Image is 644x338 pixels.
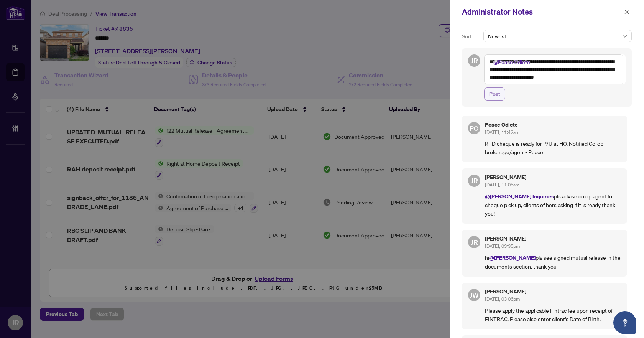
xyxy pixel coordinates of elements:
[471,237,478,247] span: JR
[489,88,500,100] span: Post
[471,55,478,66] span: JR
[485,139,621,156] p: RTD cheque is ready for P/U at HO. Notified Co-op brokerage/agent- Peace
[484,87,505,101] button: Post
[471,175,478,186] span: JR
[485,243,520,249] span: [DATE], 03:35pm
[485,193,554,200] span: @[PERSON_NAME] Inquiries
[485,129,519,135] span: [DATE], 11:42am
[485,192,621,218] p: pls advise co op agent for cheque pick up, clients of hers asking if it is ready thank you!
[489,254,536,261] span: @[PERSON_NAME]
[462,6,622,18] div: Administrator Notes
[485,253,621,270] p: hi pls see signed mutual release in the documents section, thank you
[613,311,636,334] button: Open asap
[485,289,621,294] h5: [PERSON_NAME]
[470,123,478,133] span: PO
[485,122,621,127] h5: Peace Odiete
[624,9,629,15] span: close
[485,296,520,302] span: [DATE], 03:06pm
[470,290,479,300] span: JW
[485,182,519,188] span: [DATE], 11:05am
[488,30,627,42] span: Newest
[485,175,621,180] h5: [PERSON_NAME]
[485,306,621,323] p: Please apply the applicable Fintrac fee upon receipt of FINTRAC. Please also enter client's Date ...
[462,32,480,41] p: Sort:
[485,236,621,241] h5: [PERSON_NAME]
